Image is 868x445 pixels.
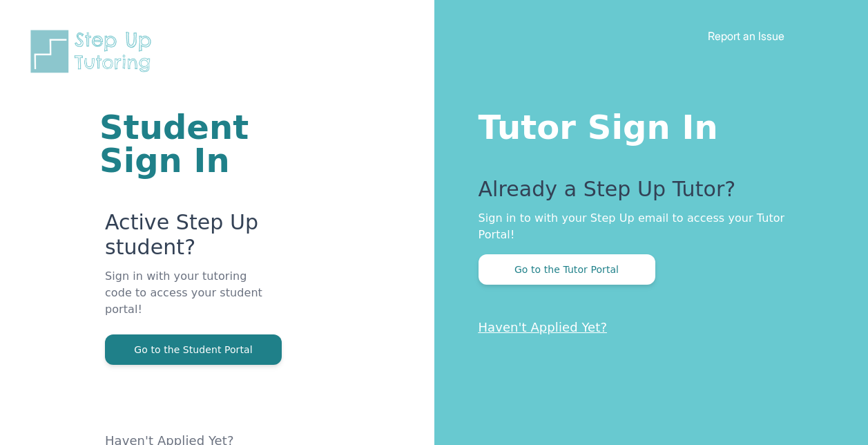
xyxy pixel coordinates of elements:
[105,210,269,268] p: Active Step Up student?
[479,320,608,334] a: Haven't Applied Yet?
[105,334,282,365] button: Go to the Student Portal
[479,263,655,276] a: Go to the Tutor Portal
[99,111,269,177] h1: Student Sign In
[479,177,813,210] p: Already a Step Up Tutor?
[105,343,282,356] a: Go to the Student Portal
[479,210,813,243] p: Sign in to with your Step Up email to access your Tutor Portal!
[708,29,784,43] a: Report an Issue
[28,28,160,75] img: Step Up Tutoring horizontal logo
[105,268,269,334] p: Sign in with your tutoring code to access your student portal!
[479,105,813,144] h1: Tutor Sign In
[479,254,655,285] button: Go to the Tutor Portal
